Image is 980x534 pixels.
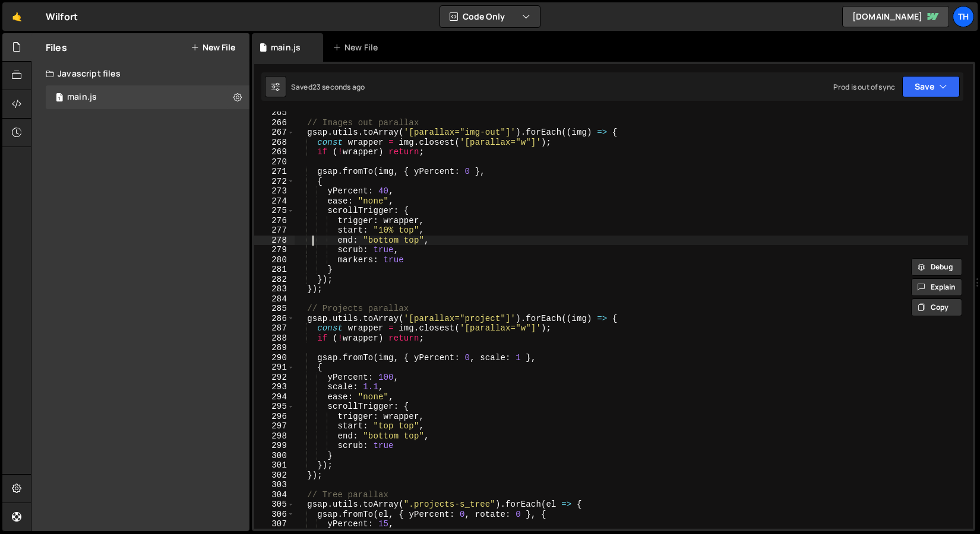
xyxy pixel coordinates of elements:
[254,177,295,187] div: 272
[254,382,295,392] div: 293
[254,147,295,157] div: 269
[254,510,295,520] div: 306
[911,258,962,276] button: Debug
[271,42,301,53] div: main.js
[254,343,295,353] div: 289
[254,157,295,167] div: 270
[254,216,295,226] div: 276
[254,392,295,402] div: 294
[46,9,78,24] div: Wilfort
[254,373,295,383] div: 292
[254,245,295,255] div: 279
[46,85,249,109] div: 16468/44594.js
[254,265,295,275] div: 281
[953,6,974,27] a: Th
[254,353,295,363] div: 290
[440,6,540,27] button: Code Only
[254,294,295,304] div: 284
[254,412,295,422] div: 296
[254,519,295,529] div: 307
[56,94,63,103] span: 1
[254,255,295,265] div: 280
[911,278,962,296] button: Explain
[254,314,295,324] div: 286
[254,206,295,216] div: 275
[254,186,295,196] div: 273
[291,82,365,92] div: Saved
[254,451,295,461] div: 300
[31,62,249,85] div: Javascript files
[333,42,382,53] div: New File
[254,225,295,236] div: 277
[46,41,67,54] h2: Files
[254,323,295,333] div: 287
[254,471,295,481] div: 302
[254,460,295,471] div: 301
[254,421,295,431] div: 297
[254,500,295,510] div: 305
[254,138,295,148] div: 268
[254,431,295,441] div: 298
[254,118,295,128] div: 266
[254,441,295,451] div: 299
[254,304,295,314] div: 285
[312,82,365,92] div: 23 seconds ago
[2,2,31,31] a: 🤙
[842,6,949,27] a: [DOMAIN_NAME]
[254,236,295,246] div: 278
[254,333,295,344] div: 288
[254,167,295,177] div: 271
[191,43,235,52] button: New File
[254,363,295,373] div: 291
[254,480,295,490] div: 303
[911,298,962,316] button: Copy
[254,108,295,118] div: 265
[254,402,295,412] div: 295
[254,275,295,285] div: 282
[254,128,295,138] div: 267
[254,284,295,294] div: 283
[67,92,97,103] div: main.js
[833,82,895,92] div: Prod is out of sync
[902,76,960,97] button: Save
[254,490,295,500] div: 304
[254,196,295,206] div: 274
